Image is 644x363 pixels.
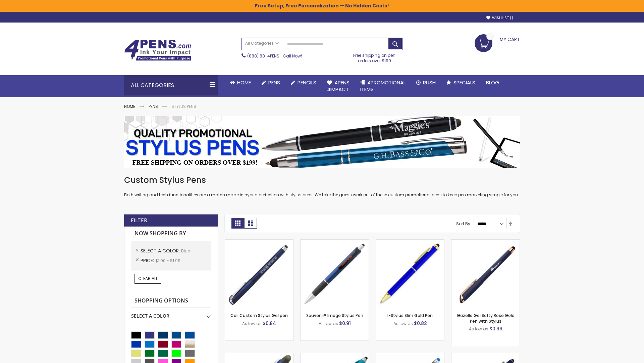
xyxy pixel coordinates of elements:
[263,320,276,327] span: $0.84
[346,50,403,64] div: Free shipping on pen orders over $199
[131,308,211,319] div: Select A Color
[319,321,338,326] span: As low as
[124,116,520,168] img: Stylus Pens
[247,53,279,59] a: (888) 88-4PENS
[322,75,355,97] a: 4Pens4impact
[327,79,350,93] span: 4Pens 4impact
[124,175,520,198] div: Both writing and tech functionalities are a match made in hybrid perfection with stylus pens. We ...
[489,325,502,332] span: $0.99
[131,294,211,308] strong: Shopping Options
[225,239,293,245] a: Cali Custom Stylus Gel pen-Blue
[301,240,369,308] img: Souvenir® Image Stylus Pen-Blue
[247,53,302,59] span: - Call Now!
[230,313,288,318] a: Cali Custom Stylus Gel pen
[124,39,191,61] img: 4Pens Custom Pens and Promotional Products
[451,239,520,245] a: Gazelle Gel Softy Rose Gold Pen with Stylus-Blue
[387,313,433,318] a: I-Stylus Slim Gold Pen
[124,75,218,95] div: All Categories
[225,240,293,308] img: Cali Custom Stylus Gel pen-Blue
[135,274,161,283] a: Clear All
[141,257,155,264] span: Price
[124,175,520,186] h1: Custom Stylus Pens
[451,353,520,359] a: Custom Soft Touch® Metal Pens with Stylus-Blue
[242,38,282,49] a: All Categories
[285,75,322,90] a: Pencils
[242,321,262,326] span: As low as
[393,321,413,326] span: As low as
[124,104,135,109] a: Home
[306,313,363,318] a: Souvenir® Image Stylus Pen
[423,79,436,86] span: Rush
[149,104,158,109] a: Pens
[456,221,470,227] label: Sort By
[411,75,441,90] a: Rush
[231,218,244,229] strong: Grid
[301,353,369,359] a: Neon Stylus Highlighter-Pen Combo-Blue
[237,79,251,86] span: Home
[457,313,515,324] a: Gazelle Gel Softy Rose Gold Pen with Stylus
[355,75,411,97] a: 4PROMOTIONALITEMS
[486,15,513,21] a: Wishlist
[131,227,211,241] strong: Now Shopping by
[339,320,351,327] span: $0.91
[155,258,180,264] span: $1.00 - $1.99
[181,248,190,254] span: Blue
[441,75,481,90] a: Specials
[298,79,316,86] span: Pencils
[481,75,504,90] a: Blog
[225,353,293,359] a: Souvenir® Jalan Highlighter Stylus Pen Combo-Blue
[469,326,488,332] span: As low as
[138,276,158,281] span: Clear All
[141,247,181,254] span: Select A Color
[245,41,279,46] span: All Categories
[453,79,475,86] span: Specials
[301,239,369,245] a: Souvenir® Image Stylus Pen-Blue
[225,75,256,90] a: Home
[486,79,499,86] span: Blog
[268,79,280,86] span: Pens
[376,240,444,308] img: I-Stylus Slim Gold-Blue
[171,104,196,109] strong: Stylus Pens
[256,75,285,90] a: Pens
[414,320,427,327] span: $0.82
[360,79,406,93] span: 4PROMOTIONAL ITEMS
[376,353,444,359] a: Islander Softy Gel with Stylus - ColorJet Imprint-Blue
[451,240,520,308] img: Gazelle Gel Softy Rose Gold Pen with Stylus-Blue
[131,217,147,224] strong: Filter
[376,239,444,245] a: I-Stylus Slim Gold-Blue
